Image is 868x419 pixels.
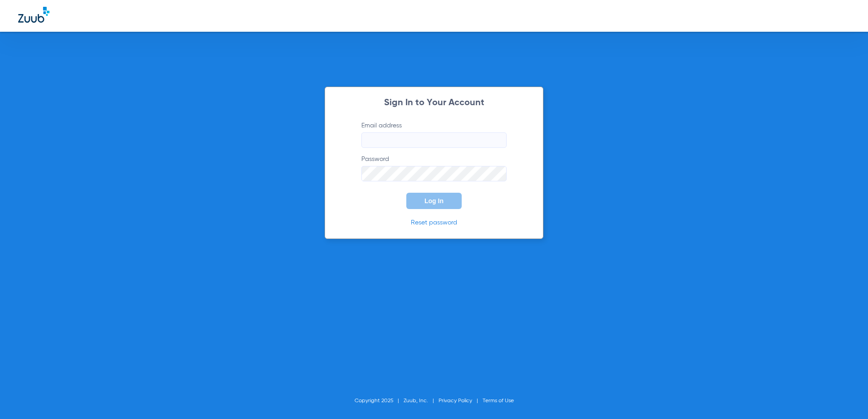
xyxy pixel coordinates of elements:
li: Zuub, Inc. [404,396,439,405]
span: Log In [424,197,444,205]
input: Password [361,166,507,181]
h2: Sign In to Your Account [348,98,520,107]
a: Reset password [411,219,457,226]
a: Terms of Use [483,398,514,404]
button: Log In [406,193,462,209]
label: Email address [361,121,507,148]
li: Copyright 2025 [355,396,404,405]
label: Password [361,155,507,181]
img: Zuub Logo [18,7,49,23]
input: Email address [361,132,507,148]
a: Privacy Policy [439,398,472,404]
